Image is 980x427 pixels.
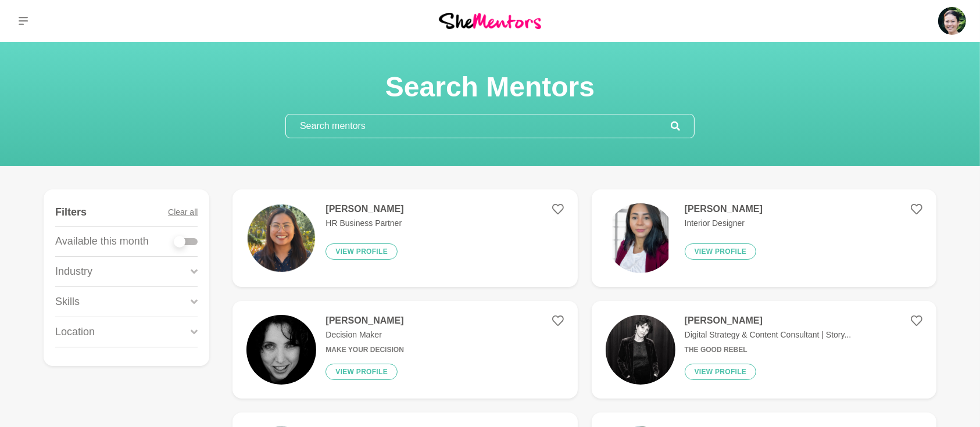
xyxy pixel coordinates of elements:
[685,217,763,229] p: Interior Designer
[233,301,577,399] a: [PERSON_NAME]Decision MakerMake Your DecisionView profile
[685,346,852,354] h6: The Good Rebel
[55,324,95,340] p: Location
[685,364,757,380] button: View profile
[606,203,675,273] img: 672c9e0f5c28f94a877040268cd8e7ac1f2c7f14-1080x1350.png
[168,199,198,226] button: Clear all
[592,189,936,287] a: [PERSON_NAME]Interior DesignerView profile
[55,234,149,249] p: Available this month
[592,301,936,399] a: [PERSON_NAME]Digital Strategy & Content Consultant | Story...The Good RebelView profile
[685,203,763,215] h4: [PERSON_NAME]
[286,114,671,138] input: Search mentors
[938,7,966,35] img: Roselynn Unson
[326,243,398,260] button: View profile
[246,315,316,385] img: 443bca476f7facefe296c2c6ab68eb81e300ea47-400x400.jpg
[246,203,316,273] img: 231d6636be52241877ec7df6b9df3e537ea7a8ca-1080x1080.png
[326,315,403,326] h4: [PERSON_NAME]
[326,346,403,354] h6: Make Your Decision
[285,70,695,105] h1: Search Mentors
[55,294,80,310] p: Skills
[685,315,852,326] h4: [PERSON_NAME]
[326,203,403,215] h4: [PERSON_NAME]
[233,189,577,287] a: [PERSON_NAME]HR Business PartnerView profile
[55,264,92,279] p: Industry
[326,329,403,341] p: Decision Maker
[326,217,403,229] p: HR Business Partner
[55,206,87,219] h4: Filters
[326,364,398,380] button: View profile
[439,13,541,28] img: She Mentors Logo
[685,243,757,260] button: View profile
[685,329,852,341] p: Digital Strategy & Content Consultant | Story...
[606,315,675,385] img: 1044fa7e6122d2a8171cf257dcb819e56f039831-1170x656.jpg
